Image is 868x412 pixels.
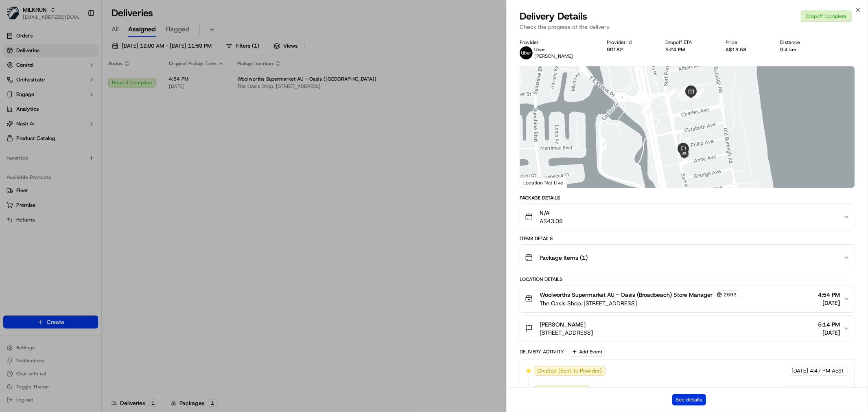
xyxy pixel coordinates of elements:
div: Delivery Activity [520,348,564,355]
span: [DATE] [791,387,808,394]
div: Distance [781,39,821,46]
span: [PERSON_NAME] [534,53,573,59]
div: Provider [520,39,594,46]
button: Woolworths Supermarket AU - Oasis (Broadbeach) Store Manager2592The Oasis Shop. [STREET_ADDRESS]4... [520,285,855,312]
div: Location Details [520,276,855,283]
span: 2592 [724,291,737,298]
span: [PERSON_NAME] [540,320,586,329]
span: 5:14 PM [818,320,840,329]
span: [DATE] [818,299,840,307]
button: See details [672,394,706,405]
span: 4:47 PM AEST [810,387,844,394]
div: 9 [665,89,676,99]
div: Dropoff ETA [666,39,713,46]
div: 0.4 km [781,46,821,53]
div: Location Not Live [520,178,567,188]
div: 10 [679,157,690,168]
button: Package Items (1) [520,245,855,271]
span: N/A [540,209,563,217]
div: A$13.58 [726,46,767,53]
span: 4:47 PM AEST [810,367,844,375]
span: The Oasis Shop. [STREET_ADDRESS] [540,299,739,307]
button: N/AA$43.08 [520,204,855,230]
span: [STREET_ADDRESS] [540,329,593,337]
div: 6 [694,88,705,98]
span: Package Items ( 1 ) [540,254,588,262]
span: [DATE] [818,329,840,337]
p: Check the progress of the delivery [520,23,855,31]
span: Delivery Details [520,10,587,23]
span: 4:54 PM [818,291,840,299]
div: 5:24 PM [666,46,713,53]
img: uber-new-logo.jpeg [520,46,533,59]
span: [DATE] [791,367,808,375]
span: Not Assigned Driver [538,387,586,394]
button: 9D182 [607,46,623,53]
button: [PERSON_NAME][STREET_ADDRESS]5:14 PM[DATE] [520,316,855,342]
span: Created (Sent To Provider) [538,367,602,375]
div: Items Details [520,235,855,242]
div: Price [726,39,767,46]
p: Uber [534,46,573,53]
button: Add Event [569,347,605,357]
div: 8 [677,87,687,98]
div: Provider Id [607,39,652,46]
span: Woolworths Supermarket AU - Oasis (Broadbeach) Store Manager [540,291,713,299]
span: A$43.08 [540,217,563,225]
div: Package Details [520,195,855,201]
div: 3 [640,104,651,114]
